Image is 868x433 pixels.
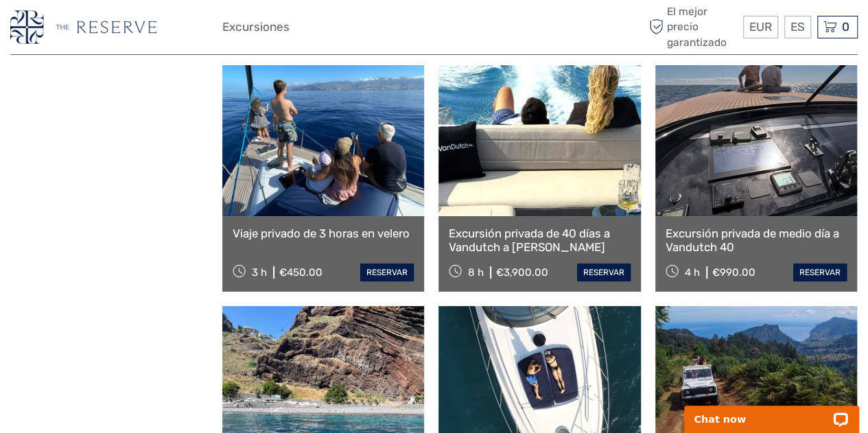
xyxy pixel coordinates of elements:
span: EUR [749,20,772,34]
a: reservar [577,264,631,281]
a: Excursión privada de 40 días a Vandutch a [PERSON_NAME] [449,226,630,255]
span: 8 h [468,266,484,279]
div: €450.00 [279,266,322,279]
iframe: LiveChat chat widget [675,390,868,433]
span: 0 [840,20,852,34]
div: €3,900.00 [496,266,548,279]
a: Excursión privada de medio día a Vandutch 40 [666,226,847,255]
div: ES [784,16,811,38]
img: 3278-36be6d4b-08c9-4979-a83f-cba5f6b699ea_logo_small.png [10,10,156,44]
span: El mejor precio garantizado [646,4,740,50]
div: €990.00 [712,266,755,279]
span: 4 h [685,266,700,279]
span: 3 h [252,266,267,279]
a: Excursiones [222,17,290,37]
a: reservar [360,264,414,281]
a: Viaje privado de 3 horas en velero [233,226,414,240]
a: reservar [793,264,847,281]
